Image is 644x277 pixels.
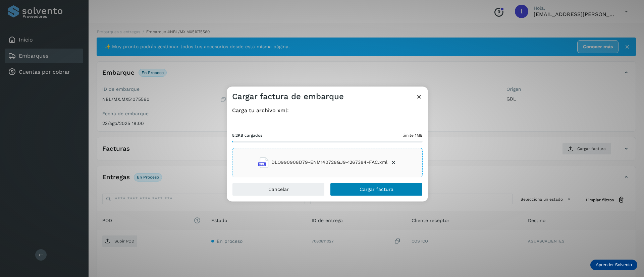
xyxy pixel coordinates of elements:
[232,107,423,114] h4: Carga tu archivo xml:
[402,132,423,138] span: límite 1MB
[232,132,262,138] span: 5.2KB cargados
[232,92,344,101] h3: Cargar factura de embarque
[596,262,632,268] p: Aprender Solvento
[360,187,393,192] span: Cargar factura
[330,183,423,196] button: Cargar factura
[590,260,637,270] div: Aprender Solvento
[268,187,289,192] span: Cancelar
[271,159,387,166] span: DLO990908D79-ENM140728GJ9-1267384-FAC.xml
[232,183,325,196] button: Cancelar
